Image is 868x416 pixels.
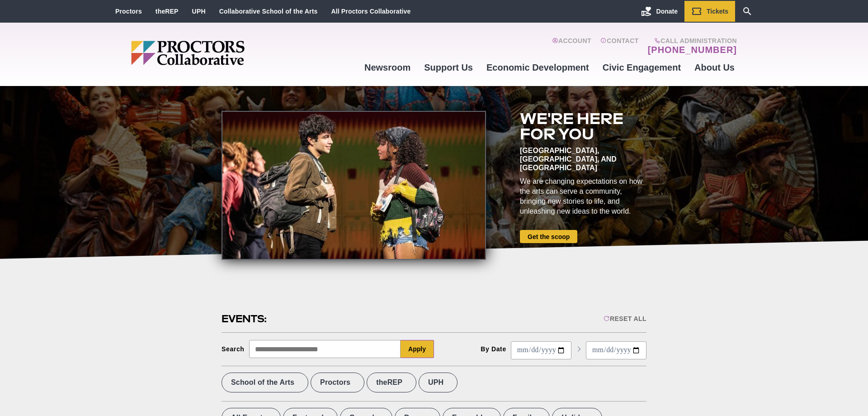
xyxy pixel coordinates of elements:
a: Collaborative School of the Arts [219,8,318,15]
span: Call Administration [645,37,737,44]
a: Economic Development [480,55,596,80]
label: School of the Arts [222,373,308,392]
span: Donate [656,8,678,15]
label: theREP [367,373,416,392]
a: Newsroom [358,55,417,80]
h2: We're here for you [520,111,646,142]
label: Proctors [311,373,364,392]
div: [GEOGRAPHIC_DATA], [GEOGRAPHIC_DATA], and [GEOGRAPHIC_DATA] [520,146,646,172]
a: Donate [634,1,684,22]
button: Apply [401,340,434,358]
a: [PHONE_NUMBER] [648,44,737,55]
div: We are changing expectations on how the arts can serve a community, bringing new stories to life,... [520,177,646,216]
h2: Events: [222,312,268,326]
a: Support Us [417,55,480,80]
a: Account [552,37,591,55]
a: Contact [600,37,639,55]
div: By Date [481,345,506,353]
a: Proctors [115,8,142,15]
label: UPH [419,373,458,392]
a: Search [735,1,759,22]
a: Civic Engagement [596,55,688,80]
a: All Proctors Collaborative [331,8,410,15]
div: Search [222,345,245,353]
div: Reset All [604,315,646,322]
img: Proctors logo [131,41,314,65]
span: Tickets [707,8,728,15]
a: Tickets [684,1,735,22]
a: Get the scoop [520,230,577,243]
a: theREP [156,8,179,15]
a: UPH [192,8,206,15]
a: About Us [688,55,741,80]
